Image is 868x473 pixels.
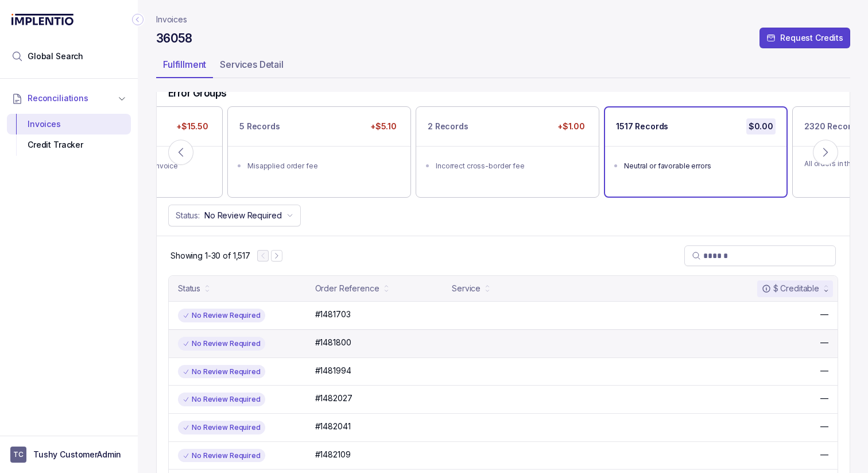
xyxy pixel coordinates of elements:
[163,57,206,71] p: Fulfillment
[178,283,200,294] div: Status
[10,447,26,463] span: User initials
[315,393,352,404] p: #1482027
[168,87,227,99] h5: Error Groups
[315,365,351,376] p: #1481994
[156,14,187,25] a: Invoices
[820,421,828,432] p: —
[156,55,850,78] ul: Tab Group
[247,160,398,172] div: Misapplied order fee
[624,160,774,172] div: Neutral or favorable errors
[156,30,192,47] h4: 36058
[271,250,282,262] button: Next Page
[168,205,301,226] button: Status:No Review Required
[7,111,131,158] div: Reconciliations
[10,447,127,463] button: User initialsTushy CustomerAdmin
[178,337,265,351] div: No Review Required
[820,449,828,460] p: —
[178,309,265,322] div: No Review Required
[315,421,351,432] p: #1482041
[762,283,819,294] div: $ Creditable
[7,86,131,111] button: Reconciliations
[204,210,281,221] p: No Review Required
[315,337,351,348] p: #1481800
[16,114,122,134] div: Invoices
[220,57,284,71] p: Services Detail
[746,118,776,134] p: $0.00
[170,250,250,262] div: Remaining page entries
[16,134,122,155] div: Credit Tracker
[178,449,265,463] div: No Review Required
[131,13,145,26] div: Collapse Icon
[820,337,828,348] p: —
[156,14,187,25] nav: breadcrumb
[368,118,399,134] p: +$5.10
[315,449,351,460] p: #1482109
[178,365,265,379] div: No Review Required
[820,365,828,376] p: —
[28,51,83,62] span: Global Search
[820,309,828,320] p: —
[759,28,850,48] button: Request Credits
[315,283,379,294] div: Order Reference
[156,55,213,78] li: Tab Fulfillment
[170,250,250,262] p: Showing 1-30 of 1,517
[178,421,265,434] div: No Review Required
[616,121,668,132] p: 1517 Records
[33,449,121,460] p: Tushy CustomerAdmin
[555,118,587,134] p: +$1.00
[452,283,480,294] div: Service
[174,118,211,134] p: +$15.50
[178,393,265,406] div: No Review Required
[315,309,351,320] p: #1481703
[820,393,828,404] p: —
[436,160,586,172] div: Incorrect cross-border fee
[213,55,290,78] li: Tab Services Detail
[239,121,280,132] p: 5 Records
[28,93,88,104] span: Reconciliations
[428,121,468,132] p: 2 Records
[804,121,861,132] p: 2320 Records
[780,32,843,44] p: Request Credits
[176,210,200,221] p: Status:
